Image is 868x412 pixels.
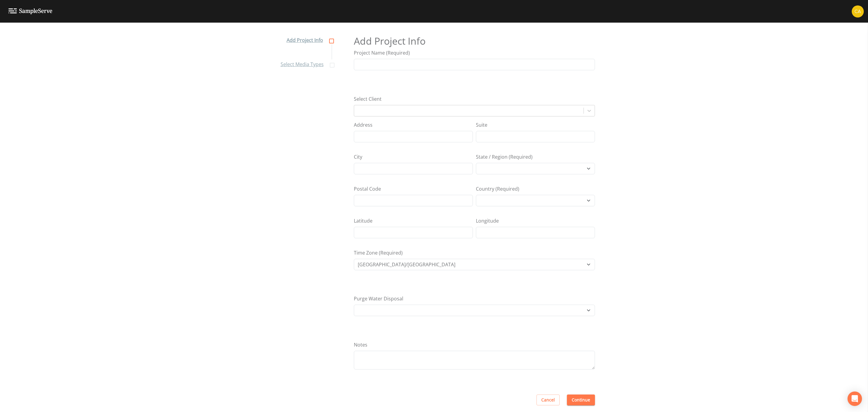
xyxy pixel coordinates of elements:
a: Add Project Info [287,35,333,44]
img: 37d9cc7f3e1b9ec8ec648c4f5b158cdc [852,5,864,17]
a: Select Media Types [281,59,333,68]
label: Latitude [354,217,373,224]
label: Notes [354,341,367,348]
label: State / Region (Required) [476,153,533,160]
label: Longitude [476,217,499,224]
div: Open Intercom Messenger [848,391,862,406]
label: Select Client [354,95,382,103]
button: Continue [567,395,595,406]
button: Cancel [536,395,560,406]
label: Country (Required) [476,185,519,192]
label: Project Name (Required) [354,49,410,56]
label: Suite [476,121,487,128]
label: City [354,153,362,160]
label: Purge Water Disposal [354,295,403,302]
label: Postal Code [354,185,381,192]
label: Time Zone (Required) [354,249,403,256]
label: Address [354,121,373,128]
img: logo [8,8,52,14]
h2: Add Project Info [354,35,595,47]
